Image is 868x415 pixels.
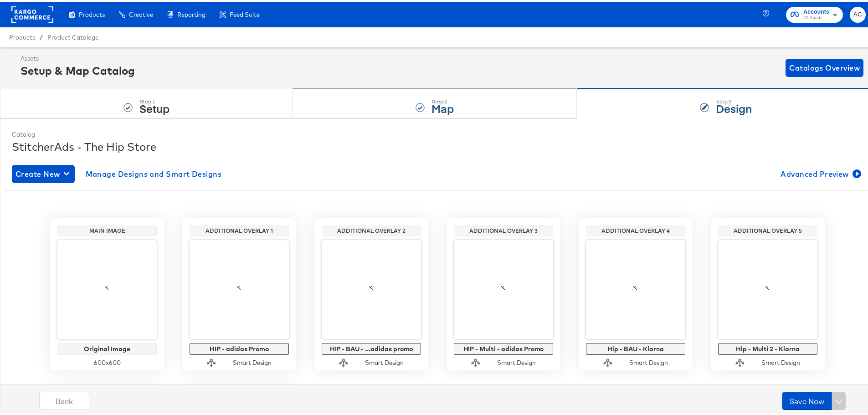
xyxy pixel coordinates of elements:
[82,163,226,181] button: Manage Designs and Smart Designs
[15,166,71,179] span: Create New
[139,99,169,114] strong: Setup
[431,99,454,114] strong: Map
[720,225,815,233] div: Additional Overlay 5
[588,343,683,351] div: Hip - BAU - Klarna
[781,166,859,179] span: Advanced Preview
[139,97,169,103] div: Step: 1
[850,5,866,21] button: AC
[192,343,287,351] div: HIP - adidas Promo
[716,97,752,103] div: Step: 3
[21,52,135,61] div: Assets
[324,225,419,233] div: Additional Overlay 2
[803,13,829,20] span: JD Sports
[230,9,260,16] span: Feed Suite
[86,166,222,179] span: Manage Designs and Smart Designs
[716,99,752,114] strong: Design
[456,225,551,233] div: Additional Overlay 3
[60,225,154,233] div: Main Image
[365,357,404,365] div: Smart Design
[79,9,105,16] span: Products
[233,357,272,365] div: Smart Design
[35,32,47,39] span: /
[789,60,860,72] span: Catalogs Overview
[786,5,843,21] button: AccountsJD Sports
[57,357,157,365] div: 600 x 600
[853,8,862,18] span: AC
[803,5,829,15] span: Accounts
[9,32,35,39] span: Products
[456,343,551,351] div: HIP - Multi - adidas Promo
[192,225,287,233] div: Additional Overlay 1
[47,32,98,39] a: Product Catalogs
[782,390,832,408] button: Save Now
[629,357,668,365] div: Smart Design
[39,390,89,408] button: Back
[324,343,419,351] div: HIP - BAU - ...adidas promo
[12,137,863,153] div: StitcherAds - The Hip Store
[720,343,815,351] div: Hip - Multi 2 - Klarna
[129,9,153,16] span: Creative
[60,343,154,351] div: Original Image
[777,163,863,181] button: Advanced Preview
[431,97,454,103] div: Step: 2
[588,225,683,233] div: Additional Overlay 4
[497,357,536,365] div: Smart Design
[786,57,863,75] button: Catalogs Overview
[761,357,800,365] div: Smart Design
[21,61,135,77] div: Setup & Map Catalog
[12,163,75,181] button: Create New
[12,128,863,137] div: Catalog
[177,9,205,16] span: Reporting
